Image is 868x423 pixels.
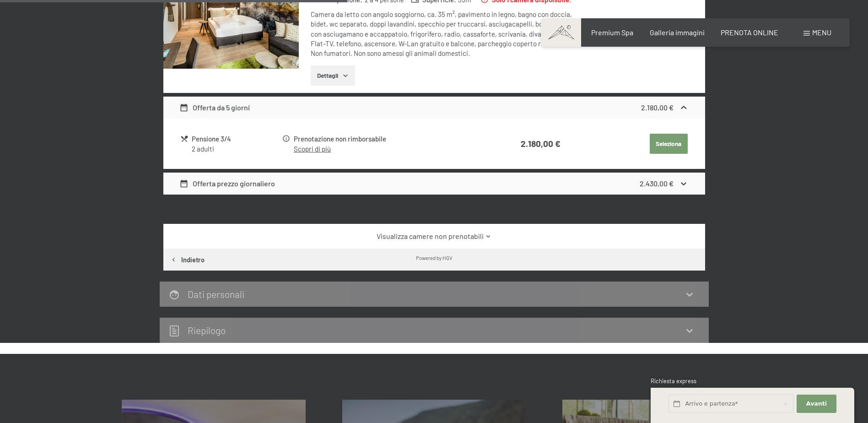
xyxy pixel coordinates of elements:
[416,254,453,261] div: Powered by HGV
[188,325,226,336] h2: Riepilogo
[797,395,836,413] button: Avanti
[806,400,827,408] span: Avanti
[192,144,281,154] div: 2 adulti
[179,102,250,113] div: Offerta da 5 giorni
[721,28,778,37] a: PRENOTA ONLINE
[163,173,705,195] div: Offerta prezzo giornaliero2.430,00 €
[311,65,355,86] button: Dettagli
[311,10,583,58] div: Camera da letto con angolo soggiorno, ca. 35 m², pavimento in legno, bagno con doccia, bidet, wc ...
[163,97,705,119] div: Offerta da 5 giorni2.180,00 €
[179,231,689,241] a: Visualizza camere non prenotabili
[650,28,705,37] a: Galleria immagini
[641,103,674,112] strong: 2.180,00 €
[294,134,484,144] div: Prenotazione non rimborsabile
[188,288,244,300] h2: Dati personali
[192,134,281,144] div: Pensione 3/4
[179,178,275,189] div: Offerta prezzo giornaliero
[591,28,633,37] a: Premium Spa
[651,377,696,385] span: Richiesta express
[294,145,331,153] a: Scopri di più
[640,179,674,188] strong: 2.430,00 €
[163,249,211,271] button: Indietro
[812,28,831,37] span: Menu
[521,138,561,149] strong: 2.180,00 €
[650,134,688,154] button: Seleziona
